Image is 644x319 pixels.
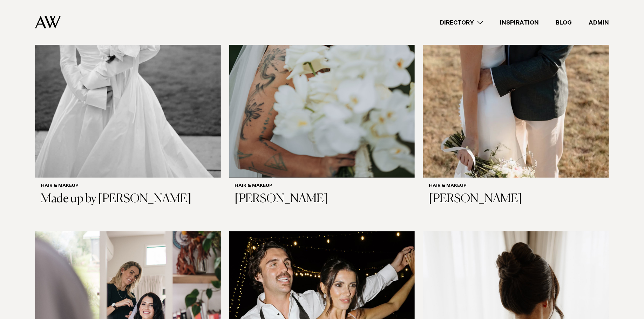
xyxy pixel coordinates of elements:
a: Directory [432,18,492,27]
img: Auckland Weddings Logo [35,16,61,29]
h3: [PERSON_NAME] [235,192,409,206]
a: Admin [580,18,617,27]
a: Inspiration [492,18,547,27]
h6: Hair & Makeup [235,183,409,189]
a: Blog [547,18,580,27]
h6: Hair & Makeup [41,183,215,189]
h3: [PERSON_NAME] [429,192,603,206]
h6: Hair & Makeup [429,183,603,189]
h3: Made up by [PERSON_NAME] [41,192,215,206]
